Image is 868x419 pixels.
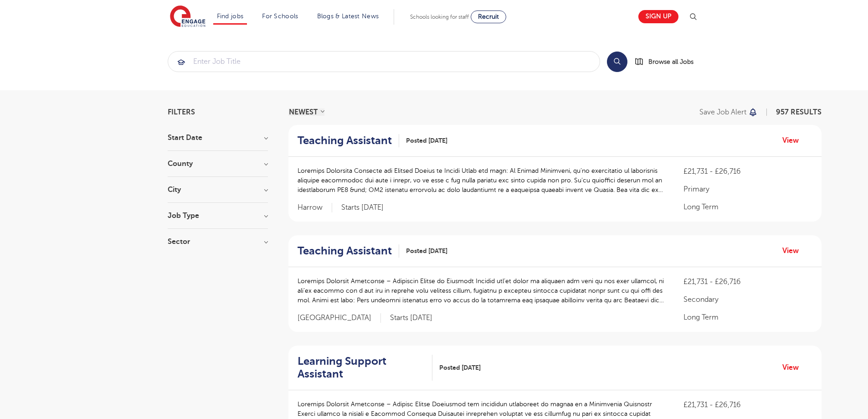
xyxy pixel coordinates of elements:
p: £21,731 - £26,716 [683,166,812,177]
span: Posted [DATE] [439,363,481,372]
a: Recruit [471,10,506,23]
a: Learning Support Assistant [298,355,432,381]
a: View [782,134,806,146]
span: Browse all Jobs [648,57,693,67]
div: Submit [168,51,600,72]
button: Save job alert [699,109,758,116]
h3: Job Type [168,212,268,219]
span: Recruit [478,13,499,20]
p: Loremips Dolorsita Consecte adi Elitsed Doeius te Incidi Utlab etd magn: Al Enimad Minimveni, qu’... [298,166,666,195]
a: Find jobs [217,13,244,20]
img: Engage Education [170,5,205,28]
span: [GEOGRAPHIC_DATA] [298,313,381,323]
span: Posted [DATE] [406,136,447,145]
span: Harrow [298,203,332,212]
span: Filters [168,109,195,116]
p: £21,731 - £26,716 [683,399,812,410]
span: 957 RESULTS [776,108,822,116]
a: Sign up [638,10,678,23]
p: Starts [DATE] [341,203,384,212]
h3: County [168,160,268,167]
a: For Schools [262,13,298,20]
p: Save job alert [699,109,746,116]
p: Secondary [683,294,812,305]
p: £21,731 - £26,716 [683,276,812,287]
p: Primary [683,184,812,195]
p: Long Term [683,312,812,323]
span: Posted [DATE] [406,246,447,256]
h2: Learning Support Assistant [298,355,425,381]
h3: City [168,186,268,193]
p: Loremips Dolorsit Ametconse – Adipiscin Elitse do Eiusmodt Incidid utl’et dolor ma aliquaen adm v... [298,276,666,305]
input: Submit [168,52,600,72]
h3: Start Date [168,134,268,141]
a: Teaching Assistant [298,244,399,258]
span: Schools looking for staff [410,14,469,20]
a: Blogs & Latest News [317,13,379,20]
a: View [782,362,806,373]
a: Browse all Jobs [635,57,701,67]
h3: Sector [168,238,268,245]
button: Search [607,52,627,72]
a: Teaching Assistant [298,134,399,147]
p: Long Term [683,202,812,212]
a: View [782,245,806,257]
p: Starts [DATE] [390,313,432,323]
h2: Teaching Assistant [298,244,392,258]
h2: Teaching Assistant [298,134,392,147]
